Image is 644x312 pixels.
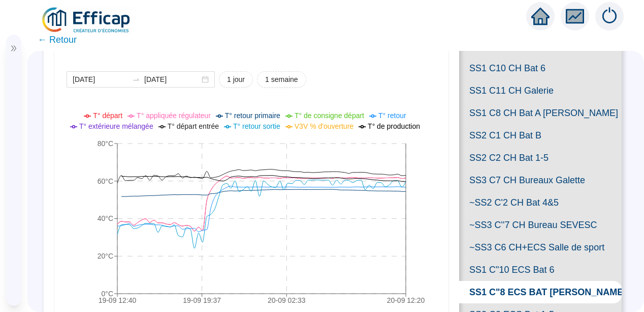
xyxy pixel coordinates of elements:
span: 1 semaine [265,74,298,85]
span: SS1 C11 CH Galerie [459,79,622,102]
span: T° retour [378,111,406,120]
img: alerts [595,2,624,31]
tspan: 20-09 02:33 [268,296,306,304]
span: T° retour sortie [233,122,280,130]
tspan: 80°C [98,139,113,148]
span: V3V % d'ouverture [295,122,353,130]
span: SS1 C"8 ECS BAT [PERSON_NAME] [459,281,622,303]
input: Date de fin [144,74,200,85]
span: T° appliquée régulateur [137,111,211,120]
span: SS1 C10 CH Bat 6 [459,57,622,79]
tspan: 20°C [98,252,113,260]
span: ~SS3 C''7 CH Bureau SEVESC [459,214,622,236]
span: SS2 C2 CH Bat 1-5 [459,147,622,169]
span: T° de consigne départ [295,111,364,120]
span: swap-right [132,75,140,83]
span: ← Retour [38,33,77,47]
span: ~SS2 C'2 CH Bat 4&5 [459,191,622,214]
tspan: 60°C [98,177,113,185]
span: to [132,75,140,83]
span: T° départ entrée [168,122,219,130]
tspan: 0°C [102,290,114,298]
button: 1 semaine [257,71,306,88]
span: T° de production [368,122,420,130]
span: SS3 C7 CH Bureaux Galette [459,169,622,191]
button: 1 jour [219,71,253,88]
input: Date de début [73,74,128,85]
span: SS1 C8 CH Bat A [PERSON_NAME] [459,102,622,124]
tspan: 20-09 12:20 [387,296,425,304]
span: T° retour primaire [225,111,280,120]
span: home [531,7,550,25]
span: double-right [10,45,17,52]
span: T° extérieure mélangée [79,122,153,130]
span: 1 jour [227,74,245,85]
span: SS1 C"10 ECS Bat 6 [459,259,622,281]
span: ~SS3 C6 CH+ECS Salle de sport [459,236,622,259]
span: SS2 C1 CH Bat B [459,124,622,147]
span: T° départ [93,111,122,120]
tspan: 19-09 19:37 [183,296,221,304]
tspan: 19-09 12:40 [99,296,137,304]
img: efficap energie logo [41,6,133,35]
tspan: 40°C [98,215,113,223]
span: fund [566,7,584,25]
